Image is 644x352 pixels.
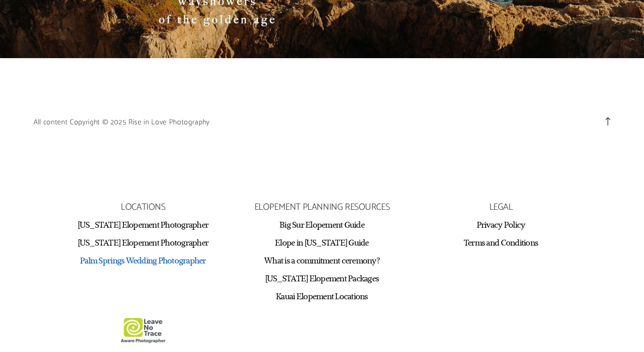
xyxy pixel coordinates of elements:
[275,237,369,248] a: Elope in [US_STATE] Guide
[477,219,525,230] a: Privacy Policy
[34,116,210,129] p: All content Copyright © 2025 Rise in Love Photography
[78,237,209,248] a: [US_STATE] Elopement Photographer
[464,237,538,248] a: Terms and Conditions
[265,273,379,284] a: [US_STATE] Elopement Packages
[121,318,165,343] img: Leave No Trace Photographer Badge
[63,201,224,215] h3: LOCATIONS
[280,219,364,230] a: Big Sur Elopement Guide
[241,201,402,215] h3: ELOPEMENT PLANNING RESOURCES
[264,255,380,266] a: What is a commitment ceremony?
[276,291,368,301] a: Kauai Elopement Locations
[80,255,206,266] a: Palm Springs Wedding Photographer
[420,201,581,215] h3: LEGAL
[78,219,209,230] a: [US_STATE] Elopement Photographer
